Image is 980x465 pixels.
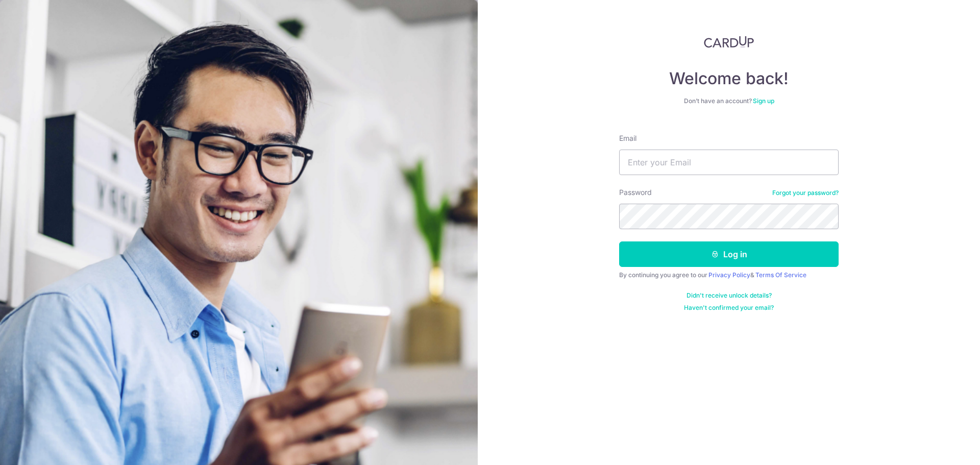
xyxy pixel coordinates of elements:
[619,68,839,89] h4: Welcome back!
[755,271,806,279] a: Terms Of Service
[684,304,774,312] a: Haven't confirmed your email?
[753,97,774,105] a: Sign up
[687,291,772,300] a: Didn't receive unlock details?
[704,36,754,48] img: CardUp Logo
[772,189,839,197] a: Forgot your password?
[619,133,636,143] label: Email
[619,97,839,105] div: Don’t have an account?
[619,241,839,267] button: Log in
[708,271,750,279] a: Privacy Policy
[619,150,839,175] input: Enter your Email
[619,271,839,279] div: By continuing you agree to our &
[619,187,652,198] label: Password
